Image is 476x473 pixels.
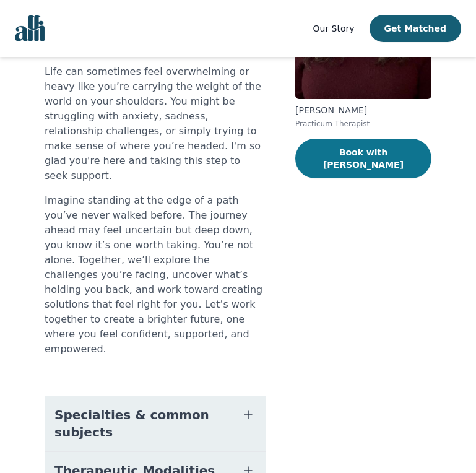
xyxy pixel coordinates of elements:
[313,21,355,36] a: Our Story
[54,406,226,441] span: Specialties & common subjects
[45,64,266,183] p: Life can sometimes feel overwhelming or heavy like you’re carrying the weight of the world on you...
[370,15,461,42] button: Get Matched
[295,119,431,129] p: Practicum Therapist
[295,104,431,116] p: [PERSON_NAME]
[295,139,431,178] button: Book with [PERSON_NAME]
[313,24,355,33] span: Our Story
[45,193,266,357] p: Imagine standing at the edge of a path you’ve never walked before. The journey ahead may feel unc...
[15,15,45,41] img: alli logo
[45,396,266,451] button: Specialties & common subjects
